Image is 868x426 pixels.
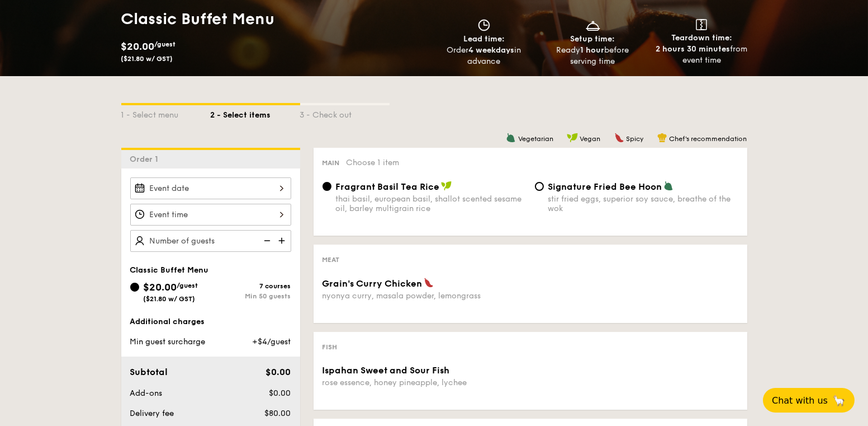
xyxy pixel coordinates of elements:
[441,181,452,191] img: icon-vegan.f8ff3823.svg
[322,256,340,264] span: Meat
[130,265,209,275] span: Classic Buffet Menu
[211,292,291,300] div: Min 50 guests
[265,367,291,377] span: $0.00
[130,409,174,418] span: Delivery fee
[463,34,505,44] span: Lead time:
[424,278,434,288] img: icon-spicy.37a8142b.svg
[269,388,291,398] span: $0.00
[571,34,615,44] span: Setup time:
[772,395,828,406] span: Chat with us
[322,278,423,289] span: Grain's Curry Chicken
[121,9,430,29] h1: Classic Buffet Menu
[627,135,644,143] span: Spicy
[832,394,846,407] span: 🦙
[144,281,177,293] span: $20.00
[322,343,338,351] span: Fish
[130,367,168,377] span: Subtotal
[518,135,553,143] span: Vegetarian
[657,133,667,143] img: icon-chef-hat.a58ddaea.svg
[580,135,601,143] span: Vegan
[567,133,578,143] img: icon-vegan.f8ff3823.svg
[656,44,730,54] strong: 2 hours 30 minutes
[155,40,176,48] span: /guest
[322,159,340,167] span: Main
[347,158,400,167] span: Choose 1 item
[671,33,732,43] span: Teardown time:
[258,230,274,251] img: icon-reduce.1d2dbef1.svg
[252,337,291,347] span: +$4/guest
[130,316,291,327] div: Additional charges
[468,45,514,55] strong: 4 weekdays
[130,388,163,398] span: Add-ons
[264,409,291,418] span: $80.00
[434,45,534,67] div: Order in advance
[300,105,390,121] div: 3 - Check out
[130,337,206,347] span: Min guest surcharge
[763,388,855,413] button: Chat with us🦙
[506,133,516,143] img: icon-vegetarian.fe4039eb.svg
[121,55,173,63] span: ($21.80 w/ GST)
[274,230,291,251] img: icon-add.58712e84.svg
[535,182,544,191] input: Signature Fried Bee Hoonstir fried eggs, superior soy sauce, breathe of the wok
[548,181,662,192] span: Signature Fried Bee Hoon
[543,45,643,67] div: Ready before serving time
[652,44,752,66] div: from event time
[336,181,440,192] span: Fragrant Basil Tea Rice
[211,282,291,290] div: 7 courses
[130,204,291,226] input: Event time
[585,19,601,31] img: icon-dish.430c3a2e.svg
[322,182,331,191] input: Fragrant Basil Tea Ricethai basil, european basil, shallot scented sesame oil, barley multigrain ...
[581,45,605,55] strong: 1 hour
[177,282,198,289] span: /guest
[121,105,211,121] div: 1 - Select menu
[670,135,747,143] span: Chef's recommendation
[322,365,450,376] span: Ispahan Sweet and Sour Fish
[614,133,624,143] img: icon-spicy.37a8142b.svg
[663,181,673,191] img: icon-vegetarian.fe4039eb.svg
[130,177,291,199] input: Event date
[476,19,492,31] img: icon-clock.2db775ea.svg
[322,378,526,387] div: rose essence, honey pineapple, lychee
[548,194,738,213] div: stir fried eggs, superior soy sauce, breathe of the wok
[211,105,300,121] div: 2 - Select items
[144,295,196,303] span: ($21.80 w/ GST)
[696,19,707,30] img: icon-teardown.65201eee.svg
[130,283,139,292] input: $20.00/guest($21.80 w/ GST)7 coursesMin 50 guests
[336,194,526,213] div: thai basil, european basil, shallot scented sesame oil, barley multigrain rice
[130,230,291,252] input: Number of guests
[322,291,526,301] div: nyonya curry, masala powder, lemongrass
[130,155,163,164] span: Order 1
[121,40,155,53] span: $20.00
